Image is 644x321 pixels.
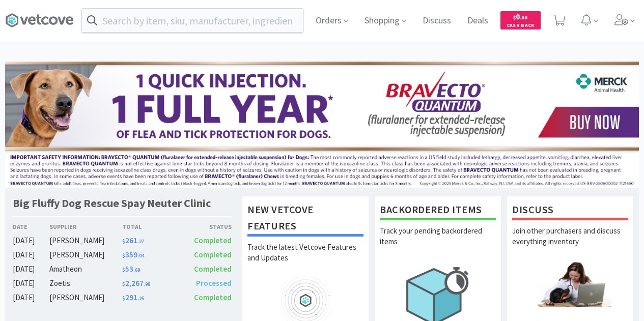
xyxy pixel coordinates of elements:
[13,291,49,304] div: [DATE]
[122,236,144,245] span: 261
[5,62,639,188] img: 3ffb5edee65b4d9ab6d7b0afa510b01f.jpg
[13,235,49,247] div: [DATE]
[137,295,144,302] span: . 25
[512,225,628,261] p: Join other purchasers and discuss everything inventory
[49,263,122,275] div: Amatheon
[49,235,122,247] div: [PERSON_NAME]
[177,222,232,231] div: Status
[247,242,363,277] p: Track the latest Vetcove Features and Updates
[194,264,232,274] span: Completed
[194,250,232,259] span: Completed
[49,222,122,231] div: Supplier
[13,196,211,211] h1: Big Fluffy Dog Rescue Spay Neuter Clinic
[513,14,516,21] span: $
[13,291,232,304] a: [DATE][PERSON_NAME]$291.25Completed
[520,14,527,21] span: . 00
[122,281,125,287] span: $
[463,16,492,25] a: Deals
[49,291,122,304] div: [PERSON_NAME]
[418,16,455,25] a: Discuss
[137,238,144,245] span: . 27
[13,249,49,261] div: [DATE]
[133,267,140,273] span: . 69
[122,295,125,302] span: $
[122,264,140,274] span: 53
[49,249,122,261] div: [PERSON_NAME]
[13,263,49,275] div: [DATE]
[247,201,363,237] h1: New Vetcove Features
[507,23,535,30] span: Cash Back
[122,250,144,259] span: 359
[122,238,125,245] span: $
[13,277,49,289] div: [DATE]
[122,267,125,273] span: $
[194,236,232,245] span: Completed
[13,263,232,275] a: [DATE]Amatheon$53.69Completed
[380,201,496,220] h1: Backordered Items
[380,225,496,261] p: Track your pending backordered items
[122,278,150,288] span: 2,267
[194,293,232,302] span: Completed
[512,201,628,220] h1: Discuss
[144,281,150,287] span: . 98
[137,252,144,259] span: . 04
[500,7,541,34] a: $0.00Cash Back
[13,235,232,247] a: [DATE][PERSON_NAME]$261.27Completed
[49,277,122,289] div: Zoetis
[82,9,303,32] input: Search by item, sku, manufacturer, ingredient, size...
[122,222,177,231] div: Total
[13,277,232,289] a: [DATE]Zoetis$2,267.98Processed
[122,252,125,259] span: $
[196,278,232,288] span: Processed
[13,249,232,261] a: [DATE][PERSON_NAME]$359.04Completed
[513,12,527,21] span: 0
[13,222,49,231] div: Date
[512,261,628,307] img: hero_discuss.png
[122,293,144,302] span: 291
